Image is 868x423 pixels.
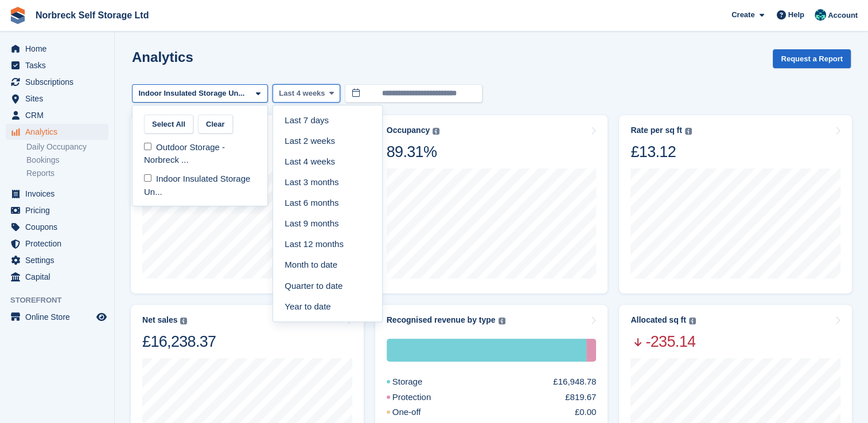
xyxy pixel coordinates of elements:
div: Storage [387,339,587,362]
a: Last 12 months [278,234,377,255]
a: menu [6,202,108,218]
div: Recognised revenue by type [387,315,496,325]
div: Indoor Insulated Storage Un... [137,170,263,201]
img: icon-info-grey-7440780725fd019a000dd9b08b2336e03edf1995a4989e88bcd33f0948082b44.svg [180,318,187,324]
span: Create [731,9,754,21]
a: menu [6,41,108,57]
img: icon-info-grey-7440780725fd019a000dd9b08b2336e03edf1995a4989e88bcd33f0948082b44.svg [689,318,696,324]
a: Daily Occupancy [26,142,108,152]
a: menu [6,91,108,107]
span: Subscriptions [25,74,94,90]
a: Preview store [95,310,108,324]
span: Tasks [25,57,94,73]
button: Clear [198,115,233,134]
img: icon-info-grey-7440780725fd019a000dd9b08b2336e03edf1995a4989e88bcd33f0948082b44.svg [685,128,692,135]
a: menu [6,309,108,325]
span: Help [788,9,804,21]
a: Last 6 months [278,193,377,213]
span: Capital [25,269,94,285]
span: -235.14 [630,332,695,351]
a: Last 9 months [278,213,377,234]
h2: Analytics [132,49,193,65]
div: £16,238.37 [142,332,216,351]
div: £0.00 [575,406,597,419]
a: Last 2 weeks [278,131,377,151]
span: Last 4 weeks [279,88,325,99]
div: £16,948.78 [553,375,596,389]
img: icon-info-grey-7440780725fd019a000dd9b08b2336e03edf1995a4989e88bcd33f0948082b44.svg [499,318,505,324]
a: Month to date [278,255,377,276]
div: Storage [387,375,450,389]
a: menu [6,236,108,252]
a: menu [6,107,108,123]
div: Protection [586,339,596,362]
div: £13.12 [630,142,691,162]
span: Home [25,41,94,57]
span: Online Store [25,309,94,325]
a: menu [6,269,108,285]
a: menu [6,124,108,140]
div: 89.31% [387,142,439,162]
span: Protection [25,236,94,252]
img: icon-info-grey-7440780725fd019a000dd9b08b2336e03edf1995a4989e88bcd33f0948082b44.svg [433,128,439,135]
div: Outdoor Storage - Norbreck ... [137,138,263,170]
div: £819.67 [565,391,596,404]
a: Last 7 days [278,110,377,131]
a: menu [6,186,108,202]
img: Sally King [815,9,826,21]
div: Allocated sq ft [630,315,686,325]
span: Pricing [25,202,94,218]
img: stora-icon-8386f47178a22dfd0bd8f6a31ec36ba5ce8667c1dd55bd0f319d3a0aa187defe.svg [9,7,26,24]
a: menu [6,219,108,235]
span: Coupons [25,219,94,235]
a: Norbreck Self Storage Ltd [31,6,153,25]
a: Year to date [278,296,377,317]
div: Occupancy [387,126,430,135]
a: menu [6,57,108,73]
span: Analytics [25,124,94,140]
span: Invoices [25,186,94,202]
a: Last 3 months [278,172,377,193]
div: Rate per sq ft [630,126,682,135]
span: Settings [25,252,94,268]
a: menu [6,74,108,90]
button: Select All [144,115,193,134]
div: One-off [387,406,449,419]
span: Storefront [10,295,114,306]
div: Protection [387,391,459,404]
a: Quarter to date [278,276,377,296]
a: Bookings [26,155,108,166]
div: Net sales [142,315,177,325]
a: menu [6,252,108,268]
span: CRM [25,107,94,123]
span: Account [828,10,858,21]
button: Request a Report [773,49,851,68]
button: Last 4 weeks [273,84,340,103]
a: Reports [26,168,108,179]
div: Indoor Insulated Storage Un... [137,88,249,99]
span: Sites [25,91,94,107]
a: Last 4 weeks [278,151,377,172]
